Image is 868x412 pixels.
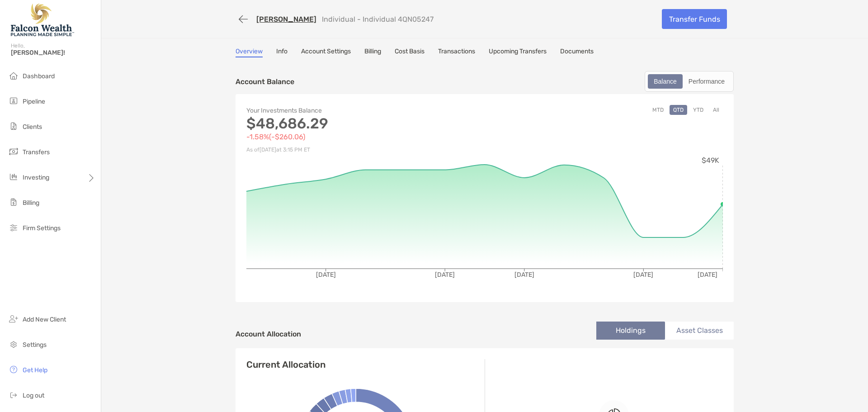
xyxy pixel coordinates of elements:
img: Falcon Wealth Planning Logo [11,4,74,36]
img: billing icon [8,197,19,208]
a: Account Settings [301,47,351,57]
p: Individual - Individual 4QN05247 [322,15,434,24]
img: add_new_client icon [8,313,19,324]
tspan: $49K [702,156,719,165]
img: firm-settings icon [8,222,19,233]
tspan: [DATE] [514,271,534,279]
img: dashboard icon [8,70,19,81]
p: $48,686.29 [246,118,485,129]
span: Settings [23,341,47,349]
p: Your Investments Balance [246,105,485,116]
div: Balance [649,75,682,88]
li: Holdings [596,322,665,340]
a: Upcoming Transfers [489,47,547,57]
img: logout icon [8,389,19,400]
span: Log out [23,392,44,399]
span: Clients [23,123,42,131]
tspan: [DATE] [698,271,717,279]
tspan: [DATE] [435,271,455,279]
a: Info [276,47,288,57]
button: All [709,105,723,115]
img: pipeline icon [8,95,19,106]
button: YTD [689,105,707,115]
img: transfers icon [8,146,19,157]
span: Transfers [23,148,50,156]
a: Cost Basis [395,47,425,57]
a: Documents [560,47,594,57]
span: Get Help [23,366,47,374]
button: QTD [670,105,687,115]
span: Pipeline [23,98,45,105]
span: Investing [23,174,49,181]
a: Overview [236,47,263,57]
span: [PERSON_NAME]! [11,49,95,57]
span: Billing [23,199,39,207]
span: Firm Settings [23,224,61,232]
a: [PERSON_NAME] [256,15,316,24]
p: Account Balance [236,76,294,87]
span: Dashboard [23,72,55,80]
tspan: [DATE] [316,271,336,279]
h4: Current Allocation [246,359,325,370]
a: Transactions [438,47,475,57]
button: MTD [649,105,667,115]
img: get-help icon [8,364,19,375]
li: Asset Classes [665,322,734,340]
div: Performance [684,75,730,88]
img: settings icon [8,339,19,350]
h4: Account Allocation [236,330,301,338]
a: Transfer Funds [662,9,727,29]
img: investing icon [8,171,19,182]
span: Add New Client [23,316,66,323]
div: segmented control [645,71,734,92]
a: Billing [364,47,381,57]
img: clients icon [8,121,19,132]
p: -1.58% ( -$260.06 ) [246,131,485,142]
p: As of [DATE] at 3:15 PM ET [246,144,485,156]
tspan: [DATE] [633,271,653,279]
